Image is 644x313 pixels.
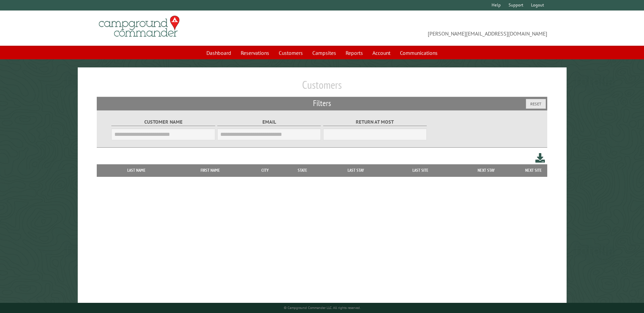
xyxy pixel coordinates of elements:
h1: Customers [97,78,547,97]
label: Customer Name [111,118,215,126]
th: City [248,164,282,176]
label: Email [217,118,321,126]
a: Reservations [237,46,273,59]
a: Customers [275,46,307,59]
th: Next Site [520,164,547,176]
a: Dashboard [202,46,235,59]
th: First Name [172,164,248,176]
a: Account [368,46,394,59]
small: © Campground Commander LLC. All rights reserved. [284,306,361,310]
th: Next Stay [453,164,520,176]
a: Download this customer list (.csv) [535,152,545,164]
button: Reset [526,99,546,109]
a: Reports [342,46,367,59]
a: Campsites [308,46,340,59]
a: Communications [396,46,442,59]
label: Return at most [323,118,427,126]
th: Last Stay [324,164,389,176]
span: [PERSON_NAME][EMAIL_ADDRESS][DOMAIN_NAME] [322,19,547,38]
h2: Filters [97,97,547,110]
th: Last Name [100,164,172,176]
img: Campground Commander [97,13,182,40]
th: Last Site [388,164,452,176]
th: State [282,164,324,176]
